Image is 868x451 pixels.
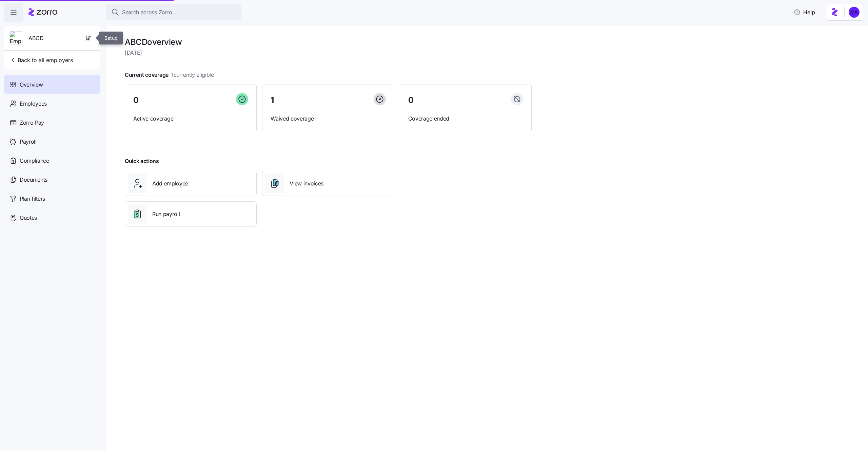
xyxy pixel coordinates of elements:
span: Search across Zorro... [122,8,177,17]
span: 0 [133,96,139,104]
h1: ABCD overview [125,37,532,47]
span: 1 [271,96,274,104]
a: Compliance [4,151,100,170]
span: Payroll [20,138,37,146]
a: Zorro Pay [4,113,100,132]
a: Plan filters [4,189,100,208]
a: Employees [4,94,100,113]
a: Overview [4,75,100,94]
img: Employer logo [10,32,23,45]
span: [DATE] [125,49,532,57]
a: Quotes [4,208,100,227]
span: 0 [408,96,414,104]
span: Quick actions [125,157,159,165]
span: Employees [20,100,47,108]
button: Help [788,5,821,19]
button: Search across Zorro... [106,4,241,20]
span: Current coverage [125,71,214,79]
img: ddc159ec0097e7aad339c48b92a6a103 [849,7,860,18]
span: Add employee [152,179,188,188]
span: Run payroll [152,210,180,218]
span: Plan filters [20,195,45,203]
span: Active coverage [133,114,248,123]
a: Documents [4,170,100,189]
span: ABCD [28,34,44,42]
span: Compliance [20,157,49,165]
a: Payroll [4,132,100,151]
button: Back to all employers [7,53,76,67]
span: Quotes [20,214,37,222]
span: Zorro Pay [20,119,44,127]
span: Coverage ended [408,114,523,123]
span: Waived coverage [271,114,386,123]
span: Overview [20,80,43,89]
span: View invoices [290,179,323,188]
span: 1 currently eligible [171,71,214,79]
span: Help [794,8,815,16]
span: Back to all employers [9,56,73,64]
span: Documents [20,176,47,184]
